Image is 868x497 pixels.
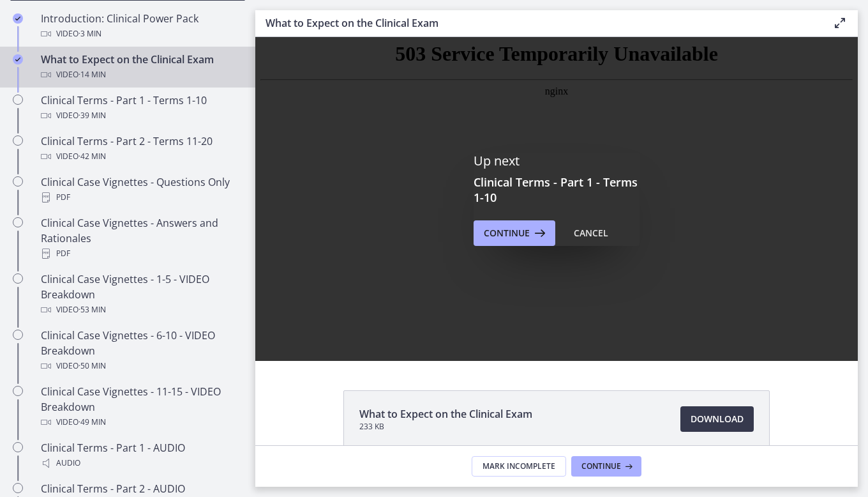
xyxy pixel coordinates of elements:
span: Continue [581,461,621,471]
div: Clinical Case Vignettes - 11-15 - VIDEO Breakdown [41,384,240,430]
div: Introduction: Clinical Power Pack [41,11,240,42]
div: Clinical Case Vignettes - Questions Only [41,174,240,205]
span: · 3 min [79,26,101,42]
div: Clinical Case Vignettes - Answers and Rationales [41,215,240,261]
span: · 50 min [79,358,106,374]
div: Video [41,302,240,317]
h3: Clinical Terms - Part 1 - Terms 1-10 [474,174,640,205]
button: Mark Incomplete [472,456,566,477]
span: · 39 min [79,108,106,123]
i: Completed [13,13,23,24]
span: Download [691,411,744,427]
span: 233 KB [359,422,532,432]
h3: What to Expect on the Clinical Exam [266,15,812,31]
button: Continue [571,456,641,477]
p: Up next [474,153,640,169]
div: Video [41,26,240,42]
div: Audio [41,455,240,471]
a: Download [680,406,754,432]
h1: 503 Service Temporarily Unavailable [5,5,597,29]
button: Cancel [564,220,618,246]
div: What to Expect on the Clinical Exam [41,52,240,82]
div: Video [41,108,240,123]
div: PDF [41,190,240,205]
div: Clinical Case Vignettes - 6-10 - VIDEO Breakdown [41,328,240,374]
span: · 53 min [79,302,106,317]
span: What to Expect on the Clinical Exam [359,406,532,422]
center: nginx [5,49,597,60]
div: Video [41,358,240,374]
span: · 14 min [79,67,106,82]
span: Continue [484,226,530,241]
span: · 49 min [79,415,106,430]
div: Clinical Terms - Part 1 - AUDIO [41,440,240,471]
div: Clinical Case Vignettes - 1-5 - VIDEO Breakdown [41,271,240,317]
span: Mark Incomplete [483,461,555,471]
div: Clinical Terms - Part 1 - Terms 1-10 [41,93,240,123]
div: Clinical Terms - Part 2 - Terms 11-20 [41,134,240,164]
div: PDF [41,246,240,261]
div: Cancel [574,226,608,241]
span: · 42 min [79,149,106,164]
button: Continue [474,220,555,246]
div: Video [41,149,240,164]
i: Completed [13,54,23,65]
div: Video [41,67,240,82]
div: Video [41,415,240,430]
